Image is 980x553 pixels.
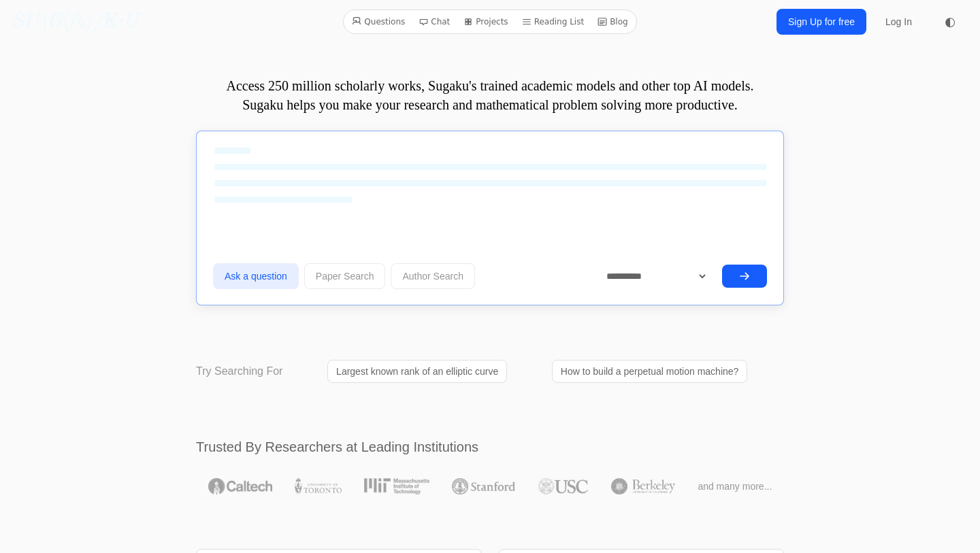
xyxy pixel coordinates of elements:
img: Caltech [208,478,272,495]
a: Blog [592,13,634,31]
button: Ask a question [213,263,299,289]
a: Log In [877,10,920,34]
a: How to build a perpetual motion machine? [552,360,748,383]
button: Author Search [391,263,475,289]
img: University of Toronto [295,478,341,495]
p: Access 250 million scholarly works, Sugaku's trained academic models and other top AI models. Sug... [196,76,784,114]
a: Questions [346,13,410,31]
a: Chat [413,13,455,31]
span: and many more... [698,480,772,493]
i: SU\G [11,12,63,32]
button: ◐ [936,8,964,35]
i: /K·U [93,12,138,32]
a: Largest known rank of an elliptic curve [327,360,507,383]
a: Projects [458,13,513,31]
a: Reading List [517,13,590,31]
img: UC Berkeley [611,478,675,495]
p: Try Searching For [196,363,282,380]
img: Stanford [452,478,515,495]
button: Paper Search [304,263,386,289]
a: SU\G(𝔸)/K·U [11,10,138,34]
img: USC [538,478,588,495]
a: Sign Up for free [777,9,866,35]
h2: Trusted By Researchers at Leading Institutions [196,437,784,456]
span: ◐ [945,16,955,28]
img: MIT [364,478,429,495]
